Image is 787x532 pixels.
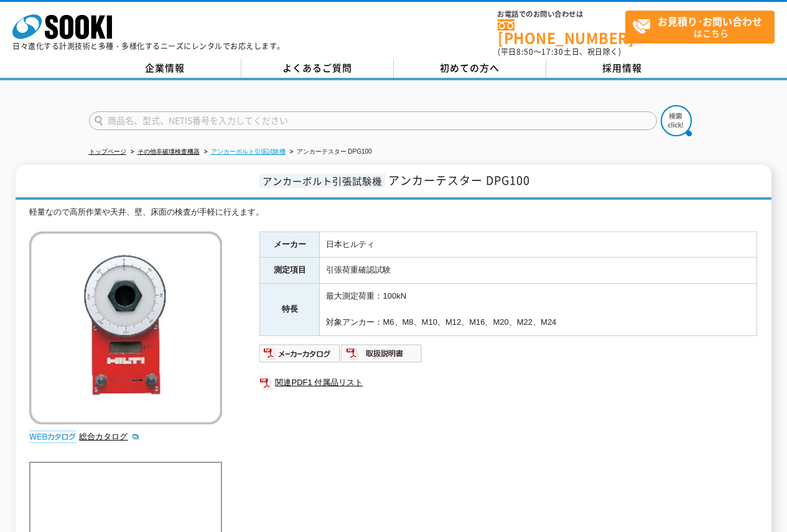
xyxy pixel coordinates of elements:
[388,172,530,189] span: アンカーテスター DPG100
[516,46,534,57] span: 8:50
[259,343,341,363] img: メーカーカタログ
[89,111,657,130] input: 商品名、型式、NETIS番号を入力してください
[12,42,285,50] p: 日々進化する計測技術と多種・多様化するニーズにレンタルでお応えします。
[259,174,385,188] span: アンカーボルト引張試験機
[211,148,286,155] a: アンカーボルト引張試験機
[260,231,320,258] th: メーカー
[661,105,692,136] img: btn_search.png
[260,258,320,284] th: 測定項目
[341,343,422,363] img: 取扱説明書
[241,59,394,78] a: よくあるご質問
[632,11,774,42] span: はこちら
[320,284,757,335] td: 最大測定荷重：100kN 対象アンカー：M6、M8、M10、M12、M16、M20、M22、M24
[29,206,757,219] div: 軽量なので高所作業や天井、壁、床面の検査が手軽に行えます。
[498,19,625,45] a: [PHONE_NUMBER]
[498,11,625,18] span: お電話でのお問い合わせは
[546,59,699,78] a: 採用情報
[260,284,320,335] th: 特長
[29,231,222,424] img: アンカーテスター DPG100
[79,432,140,441] a: 総合カタログ
[625,11,775,44] a: お見積り･お問い合わせはこちら
[320,258,757,284] td: 引張荷重確認試験
[287,146,372,159] li: アンカーテスター DPG100
[259,352,341,361] a: メーカーカタログ
[259,375,757,391] a: 関連PDF1 付属品リスト
[89,59,241,78] a: 企業情報
[29,431,76,443] img: webカタログ
[320,231,757,258] td: 日本ヒルティ
[394,59,546,78] a: 初めての方へ
[658,14,762,29] strong: お見積り･お問い合わせ
[440,61,500,75] span: 初めての方へ
[498,46,621,57] span: (平日 ～ 土日、祝日除く)
[89,148,126,155] a: トップページ
[341,352,422,361] a: 取扱説明書
[541,46,564,57] span: 17:30
[137,148,200,155] a: その他非破壊検査機器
